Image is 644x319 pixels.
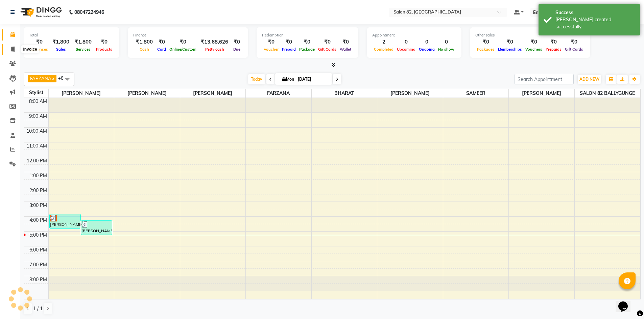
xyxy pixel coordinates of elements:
div: 2:00 PM [28,187,48,194]
span: Prepaid [280,47,297,52]
div: [PERSON_NAME], TK02, 04:15 PM-05:15 PM, SERVICES [DEMOGRAPHIC_DATA] - Hair Spa (L’Oreal / Keune) [81,221,112,235]
span: Gift Cards [316,47,338,52]
div: ₹0 [231,38,243,46]
span: BHARAT [312,89,377,98]
div: Invoice [21,45,39,53]
span: Wallet [338,47,353,52]
span: FARZANA [30,76,51,81]
input: 2025-09-01 [296,74,330,84]
span: Prepaids [544,47,563,52]
div: ₹0 [563,38,585,46]
div: 1:00 PM [28,172,48,179]
div: ₹0 [524,38,544,46]
div: 2 [372,38,395,46]
div: 4:00 PM [28,217,48,224]
div: Total [29,32,114,38]
div: ₹0 [544,38,563,46]
span: [PERSON_NAME] [49,89,114,98]
div: ₹0 [496,38,524,46]
span: Voucher [262,47,280,52]
span: Upcoming [395,47,417,52]
div: Stylist [24,89,48,96]
span: [PERSON_NAME] [509,89,574,98]
div: ₹0 [262,38,280,46]
b: 08047224946 [74,3,104,22]
span: Due [232,47,242,52]
div: 7:00 PM [28,261,48,268]
div: ₹0 [316,38,338,46]
span: Mon [281,77,296,82]
input: Search Appointment [515,74,574,84]
span: Card [156,47,168,52]
span: Vouchers [524,47,544,52]
div: 5:00 PM [28,232,48,239]
div: 12:00 PM [25,157,48,164]
div: ₹0 [297,38,316,46]
span: [PERSON_NAME] [114,89,180,98]
span: 1 / 1 [33,305,43,312]
span: ADD NEW [579,77,599,82]
div: Appointment [372,32,456,38]
div: [PERSON_NAME], TK01, 03:50 PM-04:50 PM, SERVICES [DEMOGRAPHIC_DATA] - Hair Spa (L’Oreal / Keune) [50,214,80,228]
img: logo [17,3,64,22]
div: Finance [133,32,243,38]
div: ₹0 [168,38,198,46]
div: 0 [395,38,417,46]
span: Services [74,47,92,52]
span: Petty cash [204,47,226,52]
div: 0 [417,38,436,46]
span: [PERSON_NAME] [377,89,443,98]
span: Sales [54,47,68,52]
div: 8:00 AM [28,98,48,105]
div: 10:00 AM [25,128,48,135]
span: SAMEER [443,89,509,98]
div: 0 [436,38,456,46]
div: ₹0 [156,38,168,46]
a: x [51,76,54,81]
div: Bill created successfully. [555,16,635,30]
div: Other sales [475,32,585,38]
div: 8:00 PM [28,276,48,283]
div: ₹0 [280,38,297,46]
div: ₹1,800 [72,38,94,46]
div: ₹0 [338,38,353,46]
span: Online/Custom [168,47,198,52]
span: Today [248,74,265,84]
span: +8 [58,75,69,81]
div: Redemption [262,32,353,38]
span: Completed [372,47,395,52]
div: 3:00 PM [28,202,48,209]
div: 11:00 AM [25,142,48,150]
span: FARZANA [246,89,311,98]
div: 6:00 PM [28,246,48,254]
iframe: chat widget [616,292,637,312]
span: Ongoing [417,47,436,52]
span: No show [436,47,456,52]
div: Success [555,9,635,16]
span: [PERSON_NAME] [180,89,246,98]
div: ₹13,68,626 [198,38,231,46]
span: Gift Cards [563,47,585,52]
span: SALON 82 BALLYGUNGE [575,89,640,98]
div: 9:00 AM [28,113,48,120]
span: Cash [138,47,151,52]
div: ₹0 [94,38,114,46]
div: ₹0 [475,38,496,46]
div: ₹1,800 [50,38,72,46]
span: Package [297,47,316,52]
span: Products [94,47,114,52]
button: ADD NEW [578,75,601,84]
span: Memberships [496,47,524,52]
div: ₹0 [29,38,50,46]
span: Packages [475,47,496,52]
div: ₹1,800 [133,38,156,46]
